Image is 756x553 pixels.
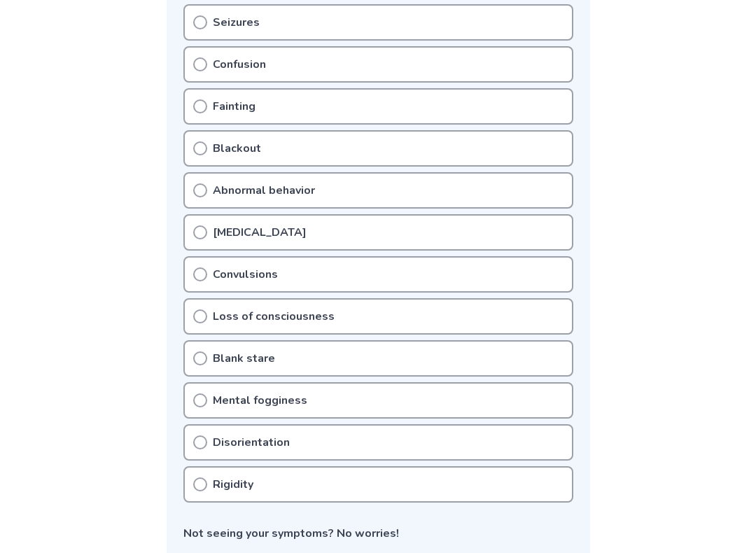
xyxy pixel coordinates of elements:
p: Seizures [213,14,260,31]
p: Blank stare [213,350,275,367]
p: Rigidity [213,476,253,493]
p: [MEDICAL_DATA] [213,224,307,241]
p: Convulsions [213,266,278,283]
p: Blackout [213,140,261,157]
p: Confusion [213,56,266,73]
p: Fainting [213,98,255,115]
p: Abnormal behavior [213,182,315,199]
p: Not seeing your symptoms? No worries! [183,525,573,542]
p: Disorientation [213,434,290,451]
p: Loss of consciousness [213,308,335,325]
p: Mental fogginess [213,392,307,409]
